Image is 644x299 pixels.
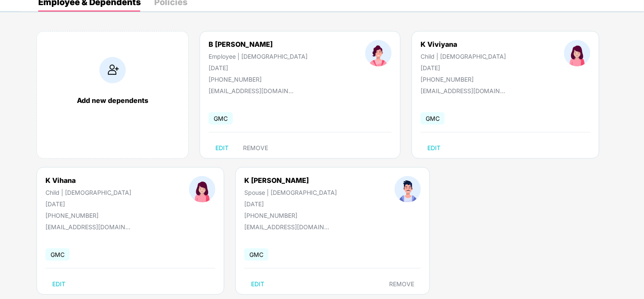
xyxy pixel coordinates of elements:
[427,145,441,151] span: EDIT
[421,64,506,71] div: [DATE]
[209,87,294,94] div: [EMAIL_ADDRESS][DOMAIN_NAME]
[421,40,506,48] div: K Viviyana
[209,40,308,48] div: B [PERSON_NAME]
[244,200,337,208] div: [DATE]
[244,277,271,291] button: EDIT
[45,248,70,261] span: GMC
[251,281,264,288] span: EDIT
[244,176,337,185] div: K [PERSON_NAME]
[209,64,308,71] div: [DATE]
[52,281,65,288] span: EDIT
[395,176,421,202] img: profileImage
[209,53,308,60] div: Employee | [DEMOGRAPHIC_DATA]
[243,145,268,151] span: REMOVE
[45,212,131,219] div: [PHONE_NUMBER]
[209,112,233,125] span: GMC
[209,76,308,83] div: [PHONE_NUMBER]
[45,223,130,231] div: [EMAIL_ADDRESS][DOMAIN_NAME]
[389,281,414,288] span: REMOVE
[244,189,337,196] div: Spouse | [DEMOGRAPHIC_DATA]
[382,277,421,291] button: REMOVE
[421,112,445,125] span: GMC
[236,141,275,155] button: REMOVE
[564,40,590,66] img: profileImage
[365,40,392,66] img: profileImage
[421,53,506,60] div: Child | [DEMOGRAPHIC_DATA]
[189,176,215,202] img: profileImage
[45,189,131,196] div: Child | [DEMOGRAPHIC_DATA]
[421,87,506,94] div: [EMAIL_ADDRESS][DOMAIN_NAME]
[209,141,235,155] button: EDIT
[45,176,131,185] div: K Vihana
[45,277,72,291] button: EDIT
[421,141,447,155] button: EDIT
[244,223,329,231] div: [EMAIL_ADDRESS][DOMAIN_NAME]
[45,200,131,208] div: [DATE]
[215,145,229,151] span: EDIT
[244,248,268,261] span: GMC
[45,96,180,105] div: Add new dependents
[421,76,506,83] div: [PHONE_NUMBER]
[99,57,126,83] img: addIcon
[244,212,337,219] div: [PHONE_NUMBER]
